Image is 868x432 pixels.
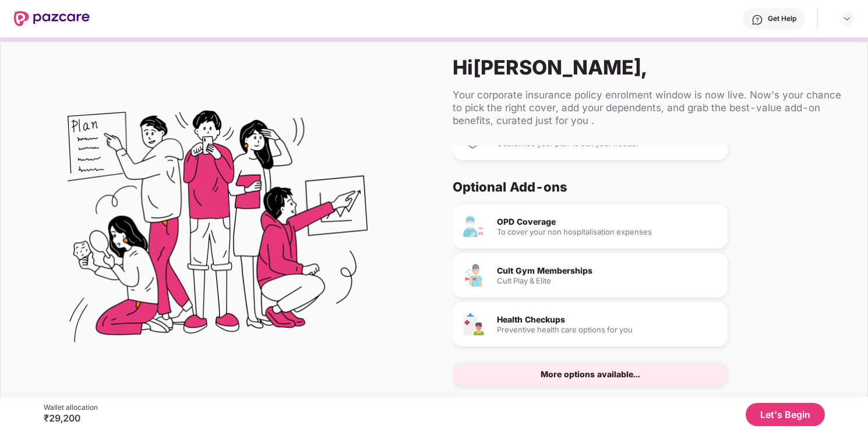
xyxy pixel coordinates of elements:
div: More options available... [541,370,640,378]
div: Health Checkups [497,316,718,324]
img: svg+xml;base64,PHN2ZyBpZD0iRHJvcGRvd24tMzJ4MzIiIHhtbG5zPSJodHRwOi8vd3d3LnczLm9yZy8yMDAwL3N2ZyIgd2... [842,14,852,23]
img: Cult Gym Memberships [462,264,485,287]
img: OPD Coverage [462,215,485,238]
div: Your corporate insurance policy enrolment window is now live. Now's your chance to pick the right... [453,88,849,127]
div: Get Help [768,14,796,23]
div: Wallet allocation [44,403,98,412]
button: Let's Begin [746,403,825,426]
div: OPD Coverage [497,218,718,226]
div: To cover your non hospitalisation expenses [497,228,718,236]
div: Cult Play & Elite [497,277,718,285]
img: svg+xml;base64,PHN2ZyBpZD0iSGVscC0zMngzMiIgeG1sbnM9Imh0dHA6Ly93d3cudzMub3JnLzIwMDAvc3ZnIiB3aWR0aD... [751,14,763,26]
img: Health Checkups [462,313,485,336]
div: Cult Gym Memberships [497,267,718,275]
div: Optional Add-ons [453,179,839,195]
div: Preventive health care options for you [497,326,718,334]
div: Customise your plan to suit your needs! [497,140,718,147]
div: Hi [PERSON_NAME] , [453,55,849,79]
div: ₹29,200 [44,412,98,424]
img: New Pazcare Logo [14,11,90,26]
img: Flex Benefits Illustration [68,80,368,380]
